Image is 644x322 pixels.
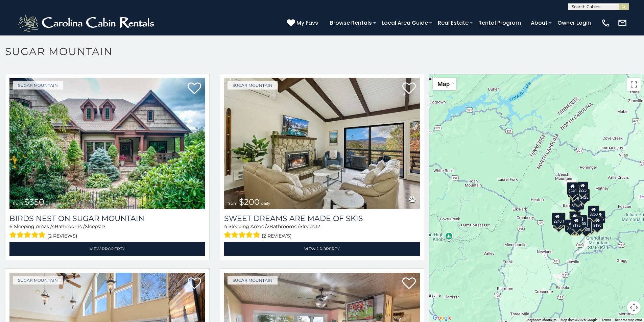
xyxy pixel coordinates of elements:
[552,213,563,225] div: $240
[618,18,627,28] img: mail-regular-white.png
[13,201,23,206] span: from
[316,223,320,229] span: 12
[578,189,590,201] div: $125
[224,223,227,229] span: 4
[560,318,597,322] span: Map data ©2025 Google
[24,197,44,207] span: $350
[267,223,269,229] span: 2
[101,223,105,229] span: 17
[433,78,456,90] button: Change map style
[583,219,595,231] div: $195
[13,276,63,284] a: Sugar Mountain
[434,17,472,29] a: Real Estate
[554,17,594,29] a: Owner Login
[570,197,584,210] div: $1,095
[9,223,13,229] span: 6
[569,212,581,225] div: $300
[327,17,375,29] a: Browse Rentals
[224,78,420,209] img: Sweet Dreams Are Made Of Skis
[378,17,431,29] a: Local Area Guide
[262,231,292,240] span: (2 reviews)
[239,197,260,207] span: $200
[437,80,450,88] span: Map
[571,217,582,229] div: $195
[13,81,63,90] a: Sugar Mountain
[228,81,278,90] a: Sugar Mountain
[402,82,416,96] a: Add to favorites
[228,276,278,284] a: Sugar Mountain
[287,19,320,27] a: My Favs
[228,201,238,206] span: from
[475,17,524,29] a: Rental Program
[17,13,157,33] img: White-1-2.png
[588,205,599,218] div: $250
[601,318,611,322] a: Terms
[47,231,77,240] span: (2 reviews)
[224,78,420,209] a: Sweet Dreams Are Made Of Skis from $200 daily
[9,214,205,223] a: Birds Nest On Sugar Mountain
[224,223,420,240] div: Sleeping Areas / Bathrooms / Sleeps:
[402,277,416,291] a: Add to favorites
[261,201,270,206] span: daily
[188,82,201,96] a: Add to favorites
[594,210,605,223] div: $155
[576,215,588,228] div: $200
[569,211,580,224] div: $190
[627,301,641,314] button: Map camera controls
[52,223,55,229] span: 4
[627,78,641,91] button: Toggle fullscreen view
[296,19,318,27] span: My Favs
[224,242,420,256] a: View Property
[577,181,589,194] div: $225
[9,78,205,209] img: Birds Nest On Sugar Mountain
[224,214,420,223] a: Sweet Dreams Are Made Of Skis
[9,242,205,256] a: View Property
[46,201,55,206] span: daily
[601,18,611,28] img: phone-regular-white.png
[188,277,201,291] a: Add to favorites
[615,318,642,322] a: Report a map error
[592,217,603,229] div: $190
[527,17,551,29] a: About
[565,219,577,232] div: $375
[9,223,205,240] div: Sleeping Areas / Bathrooms / Sleeps:
[567,182,578,195] div: $240
[9,78,205,209] a: Birds Nest On Sugar Mountain from $350 daily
